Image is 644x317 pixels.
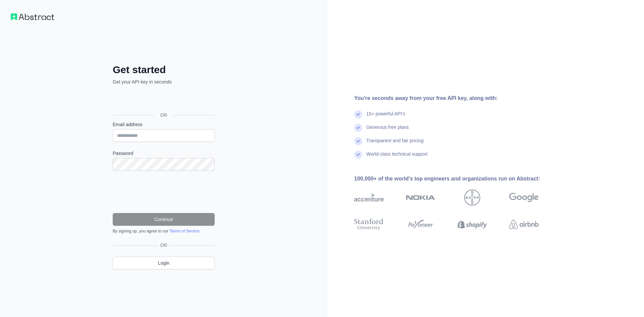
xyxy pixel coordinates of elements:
[354,190,384,206] img: accenture
[354,151,362,159] img: check mark
[109,93,217,107] iframe: Sign in with Google Button
[354,137,362,145] img: check mark
[366,151,428,164] div: World-class technical support
[113,257,215,269] a: Login
[354,175,560,183] div: 100,000+ of the world's top engineers and organizations run on Abstract:
[464,190,480,206] img: bayer
[113,64,215,76] h2: Get started
[113,78,215,85] p: Get your API key in seconds
[354,94,560,102] div: You're seconds away from your free API key, along with:
[113,228,215,234] div: By signing up, you agree to our .
[354,217,384,232] img: stanford university
[169,229,199,233] a: Terms of Service
[406,190,435,206] img: nokia
[406,217,435,232] img: payoneer
[509,217,539,232] img: airbnb
[509,190,539,206] img: google
[113,179,215,205] iframe: reCAPTCHA
[354,124,362,132] img: check mark
[158,242,170,249] span: OR
[113,150,215,157] label: Password
[366,110,405,124] div: 15+ powerful API's
[155,112,173,118] span: OR
[366,137,424,151] div: Transparent and fair pricing
[366,124,409,137] div: Generous free plans
[11,13,54,20] img: Workflow
[113,121,215,128] label: Email address
[458,217,487,232] img: shopify
[113,213,215,226] button: Continue
[354,110,362,118] img: check mark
